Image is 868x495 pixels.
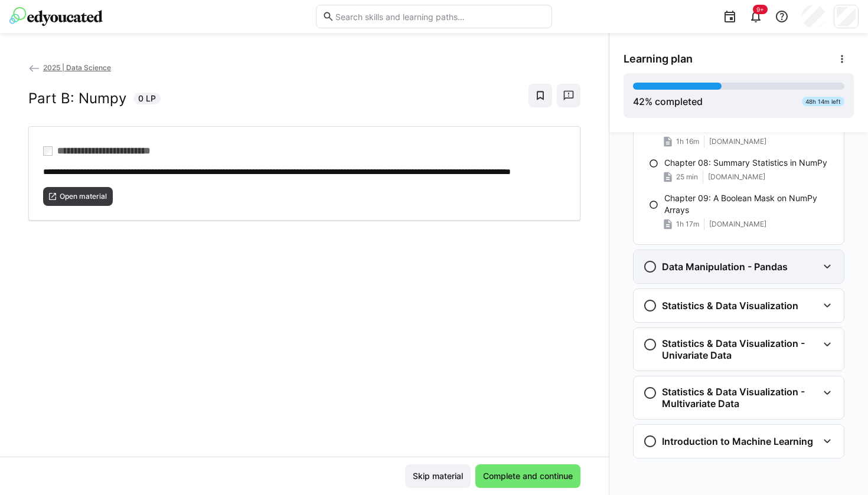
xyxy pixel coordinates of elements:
h3: Statistics & Data Visualization [662,300,798,312]
input: Search skills and learning paths… [334,11,546,22]
span: 9+ [756,6,764,13]
div: % completed [633,94,703,109]
span: 42 [633,96,645,107]
span: [DOMAIN_NAME] [709,137,766,146]
h3: Statistics & Data Visualization - Univariate Data [662,337,818,361]
h2: Part B: Numpy [28,90,126,107]
span: Learning plan [624,53,693,65]
span: 25 min [676,172,698,182]
span: [DOMAIN_NAME] [709,219,766,229]
a: 2025 | Data Science [28,63,111,72]
h3: Statistics & Data Visualization - Multivariate Data [662,386,818,409]
span: 0 LP [138,93,156,104]
span: Open material [58,192,108,201]
button: Open material [43,187,113,206]
span: 1h 17m [676,219,699,229]
div: 48h 14m left [802,97,844,106]
p: Chapter 09: A Boolean Mask on NumPy Arrays [664,192,834,216]
h3: Introduction to Machine Learning [662,435,813,447]
p: Chapter 08: Summary Statistics in NumPy [664,157,827,169]
span: 1h 16m [676,137,699,146]
span: [DOMAIN_NAME] [708,172,765,182]
span: 2025 | Data Science [43,63,111,72]
span: Skip material [411,470,465,482]
h3: Data Manipulation - Pandas [662,261,788,273]
button: Skip material [405,464,471,488]
span: Complete and continue [481,470,575,482]
button: Complete and continue [475,464,580,488]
